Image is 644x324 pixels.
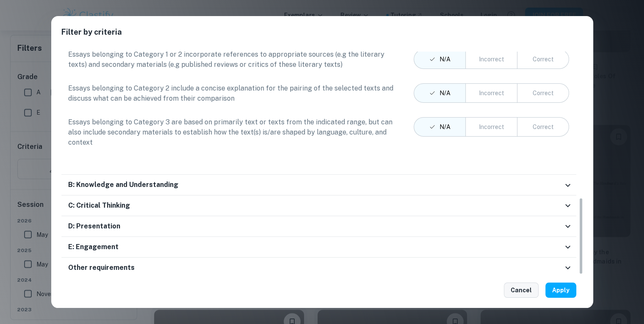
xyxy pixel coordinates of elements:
[533,55,554,64] div: Correct
[68,49,397,70] p: Essays belonging to Category 1 or 2 incorporate references to appropriate sources (e.g the litera...
[61,237,576,258] div: E: Engagement
[478,55,504,64] div: Incorrect
[545,283,576,298] button: Apply
[465,49,517,69] button: centered
[68,221,120,232] h6: D: Presentation
[68,200,130,211] h6: C: Critical Thinking
[533,122,554,132] div: Correct
[414,117,569,137] div: text alignment
[428,88,451,98] div: N/A
[428,55,451,64] div: N/A
[504,283,539,298] button: Cancel
[428,122,451,132] div: N/A
[533,88,554,98] div: Correct
[61,258,576,278] div: Other requirements
[465,83,517,103] button: centered
[414,117,466,137] button: left aligned
[61,26,583,52] h2: Filter by criteria
[517,83,569,103] button: right aligned
[68,117,397,148] p: Essays belonging to Category 3 are based on primarily text or texts from the indicated range, but...
[414,83,466,103] button: left aligned
[68,180,178,190] h6: B: Knowledge and Understanding
[68,263,135,273] h6: Other requirements
[517,49,569,69] button: right aligned
[68,83,397,104] p: Essays belonging to Category 2 include a concise explanation for the pairing of the selected text...
[61,216,576,237] div: D: Presentation
[517,117,569,137] button: right aligned
[61,175,576,195] div: B: Knowledge and Understanding
[414,49,569,69] div: text alignment
[478,122,504,132] div: Incorrect
[414,49,466,69] button: left aligned
[61,195,576,216] div: C: Critical Thinking
[465,117,517,137] button: centered
[68,242,119,253] h6: E: Engagement
[414,83,569,103] div: text alignment
[478,88,504,98] div: Incorrect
